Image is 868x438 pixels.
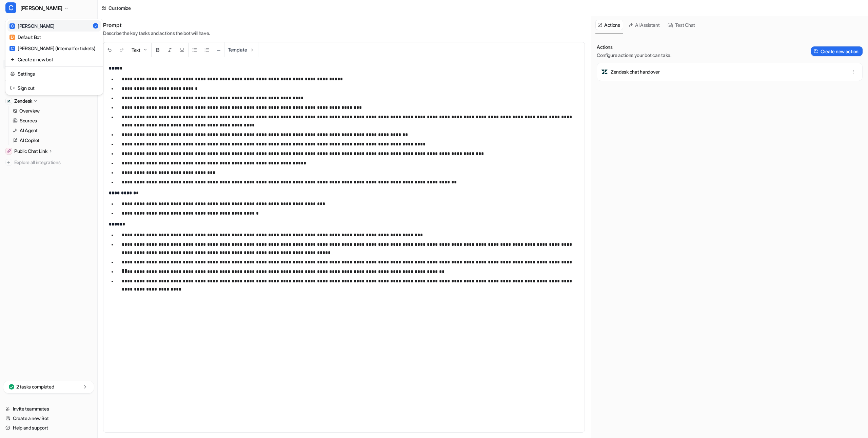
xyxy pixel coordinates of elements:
[20,3,62,13] span: [PERSON_NAME]
[7,82,101,94] a: Sign out
[9,35,15,40] span: D
[9,45,96,52] div: [PERSON_NAME] (Internal for tickets)
[9,22,54,29] div: [PERSON_NAME]
[5,2,16,13] span: C
[10,56,15,63] img: reset
[7,68,101,79] a: Settings
[9,34,41,41] div: Default Bot
[5,19,103,95] div: C[PERSON_NAME]
[10,84,15,92] img: reset
[9,46,15,51] span: C
[9,23,15,29] span: C
[10,70,15,77] img: reset
[7,54,101,65] a: Create a new bot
